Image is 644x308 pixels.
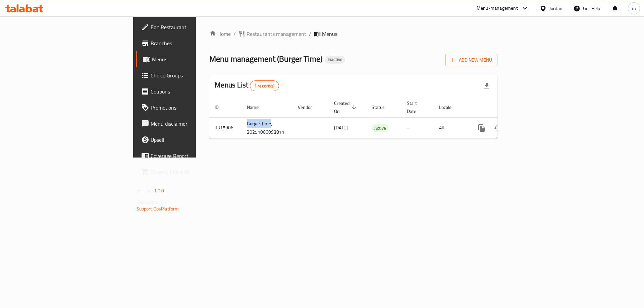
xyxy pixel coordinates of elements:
span: Menu management ( Burger Time ) [209,51,322,66]
span: Active [372,124,389,132]
span: Restaurants management [247,30,306,38]
li: / [309,30,311,38]
span: Add New Menu [451,56,492,64]
a: Menus [136,51,241,67]
span: Promotions [151,104,235,112]
span: Menus [152,55,235,63]
td: All [434,117,468,138]
th: Actions [468,97,543,118]
div: Total records count [250,80,279,91]
span: [DATE] [334,123,348,132]
a: Branches [136,35,241,51]
span: 1.0.0 [154,186,164,195]
span: Coupons [151,87,235,96]
a: Promotions [136,100,241,116]
a: Support.OpsPlatform [137,204,179,213]
span: Menu disclaimer [151,120,235,128]
a: Restaurants management [238,30,306,38]
span: Menus [322,30,337,38]
div: Inactive [325,56,345,64]
span: Locale [439,103,460,111]
a: Grocery Checklist [136,164,241,180]
a: Choice Groups [136,67,241,83]
span: Created On [334,99,358,115]
span: Inactive [325,57,345,62]
span: Branches [151,39,235,47]
button: Add New Menu [445,54,497,66]
a: Upsell [136,132,241,148]
h2: Menus List [215,80,279,91]
a: Edit Restaurant [136,19,241,35]
span: 1 record(s) [250,83,279,89]
span: ID [215,103,227,111]
div: Export file [479,78,495,94]
span: Name [247,103,267,111]
div: Menu-management [477,4,518,12]
a: Coverage Report [136,148,241,164]
span: Coverage Report [151,152,235,160]
a: Menu disclaimer [136,116,241,132]
span: Vendor [298,103,321,111]
button: Change Status [490,120,506,136]
td: - [401,117,434,138]
span: Upsell [151,136,235,144]
span: Start Date [407,99,426,115]
div: Jordan [549,5,562,12]
button: more [474,120,490,136]
span: Edit Restaurant [151,23,235,31]
table: enhanced table [209,97,543,139]
span: Status [372,103,393,111]
span: Get support on: [137,198,167,206]
span: m [632,5,636,12]
span: Choice Groups [151,71,235,79]
nav: breadcrumb [209,30,497,38]
span: Version: [137,186,153,195]
a: Coupons [136,83,241,100]
span: Grocery Checklist [151,168,235,176]
div: Active [372,124,389,132]
td: Burger Time, 20251006093811 [241,117,292,138]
